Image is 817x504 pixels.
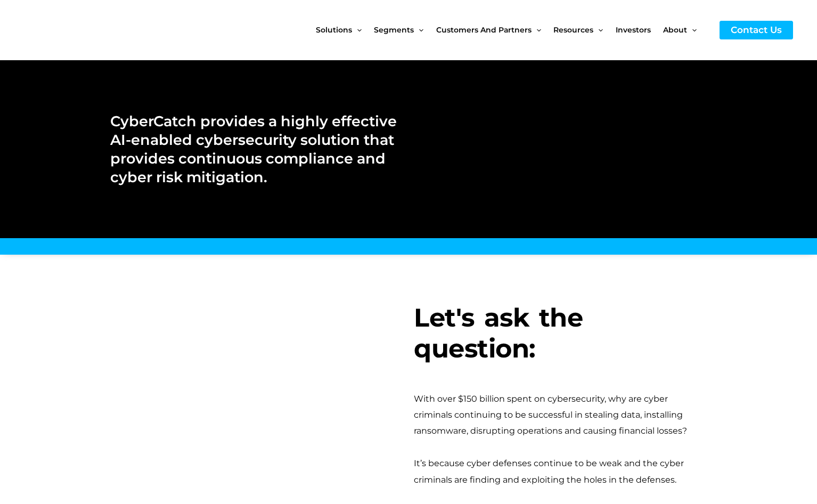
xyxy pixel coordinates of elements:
[532,7,541,52] span: Menu Toggle
[436,7,532,52] span: Customers and Partners
[414,7,423,52] span: Menu Toggle
[316,7,352,52] span: Solutions
[720,21,793,39] a: Contact Us
[352,7,362,52] span: Menu Toggle
[616,7,651,52] span: Investors
[616,7,663,52] a: Investors
[663,7,687,52] span: About
[414,303,707,364] h3: Let's ask the question:
[19,8,146,52] img: CyberCatch
[374,7,414,52] span: Segments
[414,391,707,440] div: With over $150 billion spent on cybersecurity, why are cyber criminals continuing to be successfu...
[414,456,707,488] div: It’s because cyber defenses continue to be weak and the cyber criminals are finding and exploitin...
[553,7,593,52] span: Resources
[687,7,697,52] span: Menu Toggle
[316,7,709,52] nav: Site Navigation: New Main Menu
[110,112,397,186] h2: CyberCatch provides a highly effective AI-enabled cybersecurity solution that provides continuous...
[593,7,603,52] span: Menu Toggle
